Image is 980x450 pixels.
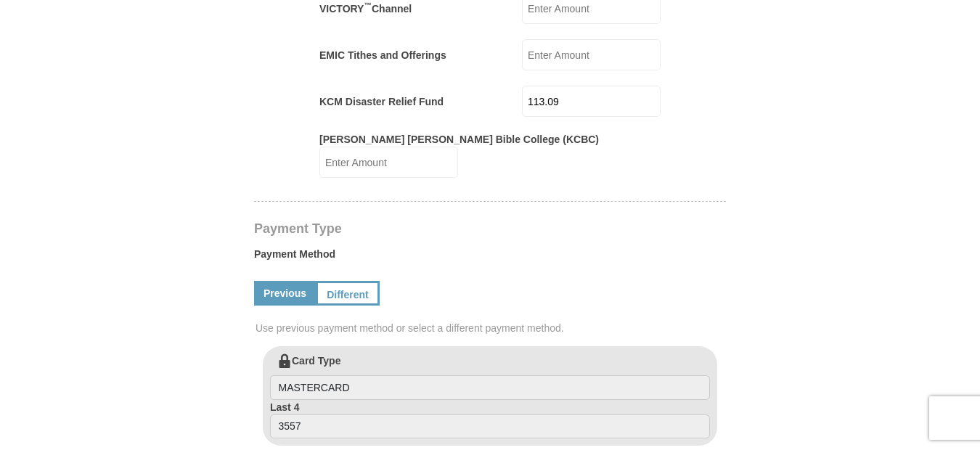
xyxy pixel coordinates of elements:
[316,281,380,306] a: Different
[270,375,710,400] input: Card Type
[254,247,726,269] label: Payment Method
[364,1,372,9] sup: ™
[254,223,726,234] h4: Payment Type
[319,94,444,109] label: KCM Disaster Relief Fund
[522,39,661,70] input: Enter Amount
[319,1,412,16] label: VICTORY Channel
[256,321,727,335] span: Use previous payment method or select a different payment method.
[319,147,458,178] input: Enter Amount
[254,281,316,306] a: Previous
[319,132,599,147] label: [PERSON_NAME] [PERSON_NAME] Bible College (KCBC)
[270,400,710,439] label: Last 4
[522,86,661,117] input: Enter Amount
[270,414,710,439] input: Last 4
[270,353,710,400] label: Card Type
[319,48,446,62] label: EMIC Tithes and Offerings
